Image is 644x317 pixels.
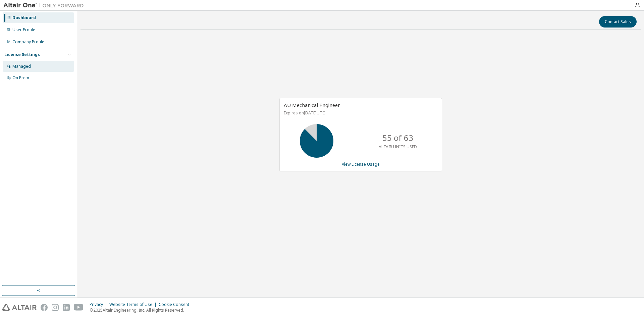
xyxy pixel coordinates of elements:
img: linkedin.svg [63,304,70,311]
div: Managed [12,64,31,69]
div: Dashboard [12,15,36,20]
p: Expires on [DATE] UTC [284,110,436,116]
p: © 2025 Altair Engineering, Inc. All Rights Reserved. [90,307,193,313]
div: Company Profile [12,39,44,45]
a: View License Usage [342,161,380,167]
button: Contact Sales [599,16,637,28]
img: Altair One [3,2,87,9]
img: altair_logo.svg [2,304,37,311]
img: youtube.svg [74,304,84,311]
div: User Profile [12,27,35,33]
div: Privacy [90,302,109,307]
div: Website Terms of Use [109,302,159,307]
span: AU Mechanical Engineer [284,102,340,108]
img: instagram.svg [52,304,59,311]
p: ALTAIR UNITS USED [379,144,417,150]
img: facebook.svg [41,304,48,311]
div: License Settings [4,52,40,57]
div: On Prem [12,75,29,81]
p: 55 of 63 [382,132,413,144]
div: Cookie Consent [159,302,193,307]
